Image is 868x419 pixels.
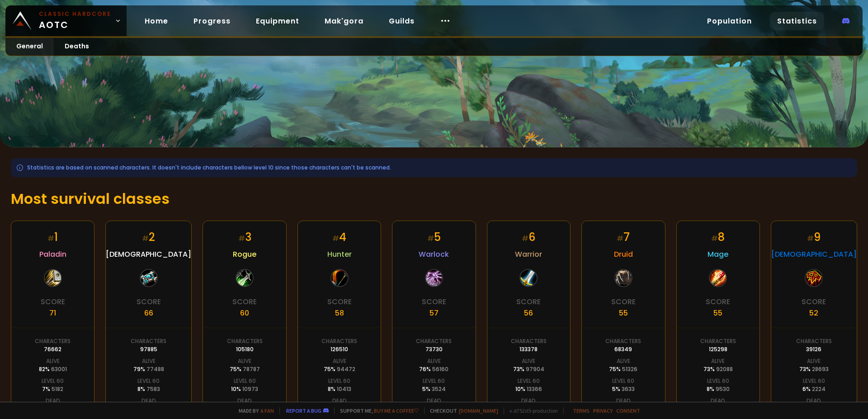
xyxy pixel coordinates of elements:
[419,365,448,373] div: 76 %
[812,385,826,393] span: 2224
[422,385,446,393] div: 5 %
[230,365,260,373] div: 75 %
[335,307,344,319] div: 58
[611,296,636,307] div: Score
[260,407,274,414] a: a fan
[133,365,164,373] div: 79 %
[46,357,60,365] div: Alive
[332,397,347,405] div: Dead
[799,365,829,373] div: 73 %
[432,365,448,373] span: 56160
[249,12,307,30] a: Equipment
[708,249,728,260] span: Mage
[321,337,357,345] div: Characters
[419,249,449,260] span: Warlock
[802,385,826,393] div: 6 %
[39,365,67,373] div: 82 %
[46,397,60,405] div: Dead
[324,365,355,373] div: 75 %
[334,407,419,414] span: Support me,
[44,345,61,353] div: 76662
[5,5,127,36] a: Classic HardcoreAOTC
[327,296,352,307] div: Score
[146,365,164,373] span: 77488
[232,296,257,307] div: Score
[802,296,826,307] div: Score
[39,10,111,32] span: AOTC
[42,385,63,393] div: 7 %
[142,229,155,245] div: 2
[459,407,498,414] a: [DOMAIN_NAME]
[807,233,814,244] small: #
[616,407,640,414] a: Consent
[513,365,544,373] div: 73 %
[41,296,65,307] div: Score
[243,365,260,373] span: 78787
[330,345,348,353] div: 126510
[593,407,613,414] a: Privacy
[227,337,263,345] div: Characters
[427,233,434,244] small: #
[616,397,631,405] div: Dead
[707,377,729,385] div: Level 60
[39,249,66,260] span: Paladin
[515,385,542,393] div: 10 %
[711,229,725,245] div: 8
[700,12,759,30] a: Population
[131,337,166,345] div: Characters
[427,357,441,365] div: Alive
[617,233,623,244] small: #
[807,397,821,405] div: Dead
[332,229,346,245] div: 4
[327,249,352,260] span: Hunter
[51,365,67,373] span: 63001
[137,12,175,30] a: Home
[803,377,825,385] div: Level 60
[605,337,641,345] div: Characters
[429,307,439,319] div: 57
[328,385,351,393] div: 8 %
[233,249,256,260] span: Rogue
[5,38,54,56] a: General
[609,365,637,373] div: 75 %
[382,12,422,30] a: Guilds
[11,188,857,210] h1: Most survival classes
[707,385,730,393] div: 8 %
[703,365,733,373] div: 73 %
[511,337,547,345] div: Characters
[47,229,58,245] div: 1
[140,345,157,353] div: 97885
[137,385,160,393] div: 8 %
[427,229,441,245] div: 5
[711,357,725,365] div: Alive
[771,249,857,260] span: [DEMOGRAPHIC_DATA]
[807,229,821,245] div: 9
[317,12,371,30] a: Mak'gora
[142,233,149,244] small: #
[716,385,730,393] span: 9530
[516,296,541,307] div: Score
[42,377,64,385] div: Level 60
[286,407,321,414] a: Report a bug
[700,337,736,345] div: Characters
[612,377,634,385] div: Level 60
[614,249,633,260] span: Druid
[137,377,160,385] div: Level 60
[619,307,628,319] div: 55
[524,307,533,319] div: 56
[716,365,733,373] span: 92088
[425,345,443,353] div: 73730
[770,12,824,30] a: Statistics
[504,407,558,414] span: v. d752d5 - production
[106,249,191,260] span: [DEMOGRAPHIC_DATA]
[796,337,832,345] div: Characters
[54,38,100,56] a: Deaths
[231,385,258,393] div: 10 %
[238,357,251,365] div: Alive
[522,357,535,365] div: Alive
[519,345,538,353] div: 133378
[711,397,725,405] div: Dead
[39,10,111,18] small: Classic Hardcore
[573,407,590,414] a: Terms
[522,229,535,245] div: 6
